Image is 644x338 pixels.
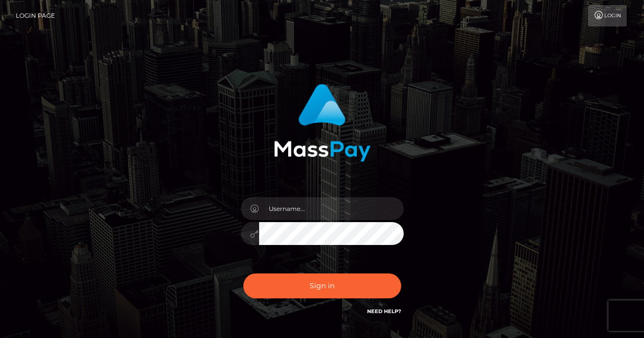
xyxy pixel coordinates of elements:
a: Login Page [16,5,55,26]
input: Username... [259,197,404,220]
a: Login [588,5,627,26]
a: Need Help? [367,308,401,315]
img: MassPay Login [274,84,371,162]
button: Sign in [243,273,401,298]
